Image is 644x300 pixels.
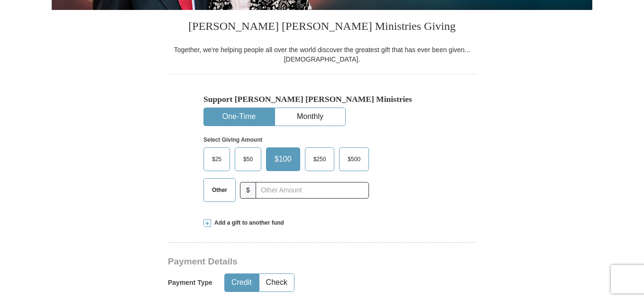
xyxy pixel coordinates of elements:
span: $500 [343,152,365,166]
h5: Payment Type [168,279,212,287]
strong: Select Giving Amount [203,136,262,143]
span: $ [240,182,256,199]
span: Other [207,183,232,197]
span: $25 [207,152,226,166]
input: Other Amount [256,182,369,199]
span: Add a gift to another fund [211,219,284,227]
span: $100 [270,152,296,166]
h3: Payment Details [168,256,410,267]
button: Check [259,274,294,291]
h5: Support [PERSON_NAME] [PERSON_NAME] Ministries [203,94,441,104]
span: $250 [309,152,331,166]
button: Credit [225,274,258,291]
button: Monthly [275,108,345,126]
span: $50 [239,152,258,166]
div: Together, we're helping people all over the world discover the greatest gift that has ever been g... [168,45,476,64]
h3: [PERSON_NAME] [PERSON_NAME] Ministries Giving [168,10,476,45]
button: One-Time [204,108,274,126]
